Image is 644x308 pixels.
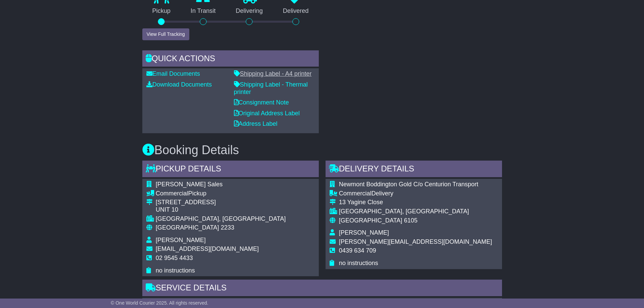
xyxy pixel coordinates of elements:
[156,224,219,231] span: [GEOGRAPHIC_DATA]
[234,81,308,95] a: Shipping Label - Thermal printer
[339,208,492,215] div: [GEOGRAPHIC_DATA], [GEOGRAPHIC_DATA]
[156,237,206,243] span: [PERSON_NAME]
[339,181,478,188] span: Newmont Boddington Gold C/o Centurion Transport
[156,206,286,214] div: UNIT 10
[234,120,278,127] a: Address Label
[234,99,289,106] a: Consignment Note
[339,190,372,197] span: Commercial
[142,161,319,179] div: Pickup Details
[156,255,193,261] span: 02 9545 4433
[339,229,389,236] span: [PERSON_NAME]
[326,161,502,179] div: Delivery Details
[156,267,195,274] span: no instructions
[234,110,300,117] a: Original Address Label
[273,7,319,15] p: Delivered
[156,199,286,206] div: [STREET_ADDRESS]
[156,245,259,252] span: [EMAIL_ADDRESS][DOMAIN_NAME]
[339,217,402,224] span: [GEOGRAPHIC_DATA]
[221,224,234,231] span: 2233
[142,7,181,15] p: Pickup
[234,70,312,77] a: Shipping Label - A4 printer
[156,215,286,223] div: [GEOGRAPHIC_DATA], [GEOGRAPHIC_DATA]
[156,181,223,188] span: [PERSON_NAME] Sales
[339,238,492,245] span: [PERSON_NAME][EMAIL_ADDRESS][DOMAIN_NAME]
[142,280,502,298] div: Service Details
[156,190,188,197] span: Commercial
[226,7,273,15] p: Delivering
[181,7,226,15] p: In Transit
[339,260,378,266] span: no instructions
[142,50,319,69] div: Quick Actions
[404,217,418,224] span: 6105
[146,81,212,88] a: Download Documents
[146,70,200,77] a: Email Documents
[339,247,376,254] span: 0439 634 709
[142,143,502,157] h3: Booking Details
[339,190,492,197] div: Delivery
[111,300,209,306] span: © One World Courier 2025. All rights reserved.
[156,190,286,197] div: Pickup
[339,199,492,206] div: 13 Yagine Close
[142,28,189,40] button: View Full Tracking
